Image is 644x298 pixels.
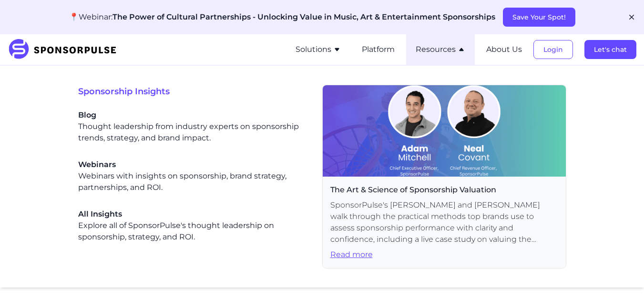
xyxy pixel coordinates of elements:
[584,45,636,54] a: Let's chat
[112,12,495,21] span: The Power of Cultural Partnerships - Unlocking Value in Music, Art & Entertainment Sponsorships
[503,13,575,21] a: Save Your Spot!
[503,8,575,27] button: Save Your Spot!
[78,209,307,220] span: All Insights
[78,85,322,98] span: Sponsorship Insights
[323,85,566,177] img: On-Demand-Webinar Cover Image
[330,199,558,245] span: SponsorPulse's [PERSON_NAME] and [PERSON_NAME] walk through the practical methods top brands use ...
[533,40,573,59] button: Login
[78,159,307,193] div: Webinars with insights on sponsorship, brand strategy, partnerships, and ROI.
[296,44,341,55] button: Solutions
[416,44,465,55] button: Resources
[330,184,558,196] span: The Art & Science of Sponsorship Valuation
[78,109,307,144] a: BlogThought leadership from industry experts on sponsorship trends, strategy, and brand impact.
[78,159,307,193] a: WebinarsWebinars with insights on sponsorship, brand strategy, partnerships, and ROI.
[584,40,636,59] button: Let's chat
[78,159,307,170] span: Webinars
[486,45,522,54] a: About Us
[78,109,307,144] div: Thought leadership from industry experts on sponsorship trends, strategy, and brand impact.
[69,11,495,23] p: 📍Webinar:
[362,45,395,54] a: Platform
[330,249,558,260] span: Read more
[78,209,307,243] a: All InsightsExplore all of SponsorPulse's thought leadership on sponsorship, strategy, and ROI.
[533,45,573,54] a: Login
[362,44,395,55] button: Platform
[78,109,307,121] span: Blog
[486,44,522,55] button: About Us
[78,209,307,243] div: Explore all of SponsorPulse's thought leadership on sponsorship, strategy, and ROI.
[322,85,566,268] a: The Art & Science of Sponsorship ValuationSponsorPulse's [PERSON_NAME] and [PERSON_NAME] walk thr...
[8,39,123,60] img: SponsorPulse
